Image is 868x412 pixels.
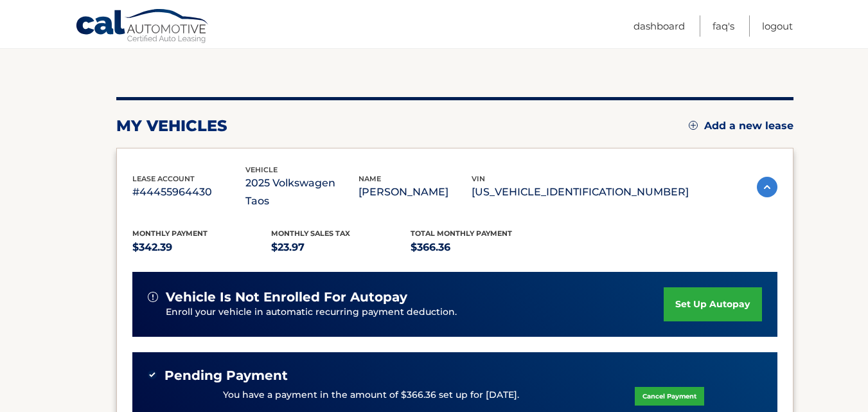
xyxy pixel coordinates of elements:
a: FAQ's [713,15,734,37]
h2: my vehicles [116,116,227,136]
a: Cal Automotive [75,8,210,46]
span: Monthly Payment [132,229,208,238]
img: add.svg [689,121,698,130]
a: Dashboard [633,15,685,37]
span: name [359,174,381,183]
span: vehicle is not enrolled for autopay [166,289,407,305]
p: Enroll your vehicle in automatic recurring payment deduction. [166,305,664,319]
a: Logout [762,15,793,37]
p: $342.39 [132,238,272,256]
p: [PERSON_NAME] [359,183,472,201]
span: Pending Payment [164,368,288,384]
img: alert-white.svg [148,292,158,302]
span: lease account [132,174,195,183]
span: vehicle [245,165,278,174]
p: 2025 Volkswagen Taos [245,174,359,210]
span: Monthly sales Tax [271,229,350,238]
span: Total Monthly Payment [411,229,512,238]
p: $366.36 [411,238,550,256]
a: Cancel Payment [635,387,704,406]
p: $23.97 [271,238,411,256]
a: Add a new lease [689,120,793,132]
img: check-green.svg [148,370,157,379]
p: You have a payment in the amount of $366.36 set up for [DATE]. [223,388,519,402]
p: [US_VEHICLE_IDENTIFICATION_NUMBER] [472,183,689,201]
p: #44455964430 [132,183,245,201]
span: vin [472,174,485,183]
a: set up autopay [664,287,761,321]
img: accordion-active.svg [757,177,777,197]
